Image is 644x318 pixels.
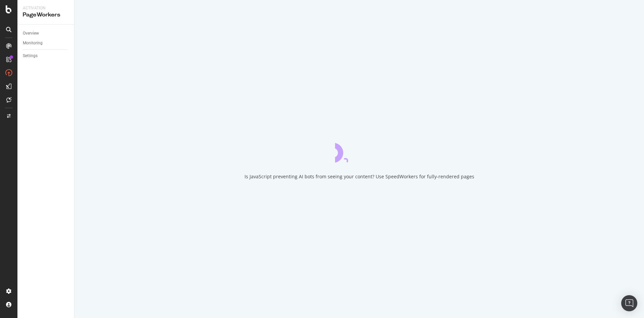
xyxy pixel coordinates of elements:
[23,40,43,47] div: Monitoring
[85,40,101,44] div: Mots-clés
[23,52,69,59] a: Settings
[28,39,33,44] img: tab_domain_overview_orange.svg
[23,5,69,11] div: Activation
[19,11,33,16] div: v 4.0.25
[35,40,52,44] div: Domaine
[11,17,16,23] img: website_grey.svg
[335,138,383,163] div: animation
[23,52,38,59] div: Settings
[245,173,474,180] div: Is JavaScript preventing AI bots from seeing your content? Use SpeedWorkers for fully-rendered pages
[23,30,39,37] div: Overview
[23,40,69,47] a: Monitoring
[621,295,637,311] div: Open Intercom Messenger
[11,11,16,16] img: logo_orange.svg
[23,30,69,37] a: Overview
[23,11,69,19] div: PageWorkers
[17,17,76,23] div: Domaine: [DOMAIN_NAME]
[77,39,83,44] img: tab_keywords_by_traffic_grey.svg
